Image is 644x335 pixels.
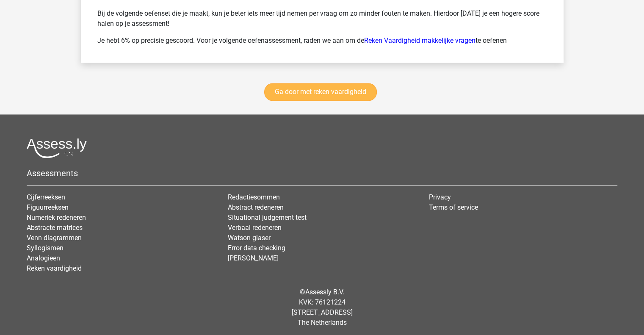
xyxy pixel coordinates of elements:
a: Reken vaardigheid [27,264,82,272]
p: Bij de volgende oefenset die je maakt, kun je beter iets meer tijd nemen per vraag om zo minder f... [97,8,547,29]
a: Verbaal redeneren [228,224,282,232]
a: Situational judgement test [228,213,307,221]
a: Error data checking [228,244,285,252]
a: Numeriek redeneren [27,213,86,221]
a: Ga door met reken vaardigheid [264,83,377,101]
a: Analogieen [27,254,60,262]
a: Watson glaser [228,234,271,242]
a: Assessly B.V. [305,288,344,296]
a: Terms of service [429,203,478,211]
a: Abstract redeneren [228,203,284,211]
a: Reken Vaardigheid makkelijke vragen [364,36,475,44]
a: Privacy [429,193,451,201]
a: Cijferreeksen [27,193,65,201]
div: © KVK: 76121224 [STREET_ADDRESS] The Netherlands [20,280,624,335]
a: [PERSON_NAME] [228,254,279,262]
a: Figuurreeksen [27,203,69,211]
h5: Assessments [27,168,617,178]
a: Abstracte matrices [27,224,83,232]
p: Je hebt 6% op precisie gescoord. Voor je volgende oefenassessment, raden we aan om de te oefenen [97,36,547,46]
a: Venn diagrammen [27,234,82,242]
a: Syllogismen [27,244,64,252]
a: Redactiesommen [228,193,280,201]
img: Assessly logo [27,138,87,158]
